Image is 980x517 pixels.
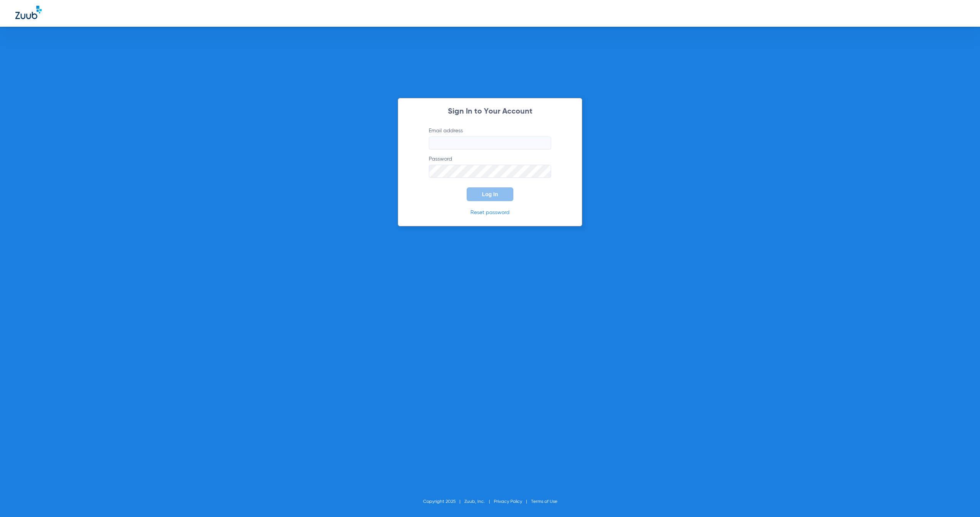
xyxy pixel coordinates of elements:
h2: Sign In to Your Account [417,108,563,115]
a: Privacy Policy [494,499,522,504]
input: Email address [429,137,551,150]
li: Copyright 2025 [423,498,464,506]
li: Zuub, Inc. [464,498,494,506]
button: Log In [467,187,513,201]
img: Zuub Logo [15,6,42,19]
a: Reset password [470,210,510,215]
input: Password [429,165,551,178]
label: Password [429,155,551,178]
label: Email address [429,127,551,150]
span: Log In [482,191,498,197]
a: Terms of Use [531,499,557,504]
